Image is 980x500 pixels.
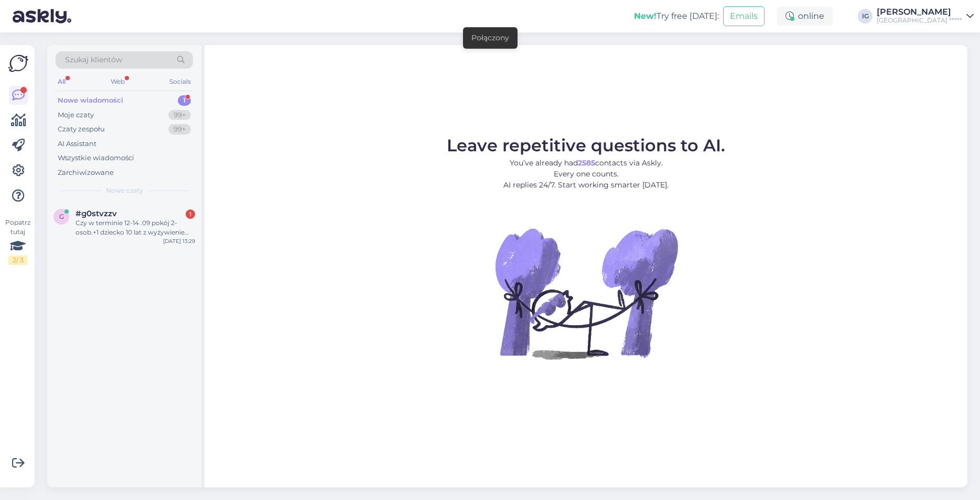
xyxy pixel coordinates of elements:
div: 2 / 3 [8,255,27,265]
div: Wszystkie wiadomości [58,153,134,163]
span: Leave repetitive questions to AI. [447,135,725,155]
div: Try free [DATE]: [634,10,719,23]
img: No Chat active [492,199,681,387]
div: Popatrz tutaj [8,218,27,265]
div: Połączony [471,32,509,43]
div: Czaty zespołu [58,124,105,135]
div: online [777,7,833,26]
button: Emails [723,6,764,26]
div: Web [109,75,127,88]
div: Nowe wiadomości [58,95,123,106]
span: g [59,213,64,220]
span: Szukaj klientów [65,54,122,65]
div: All [56,75,68,88]
div: 1 [178,95,191,106]
div: IG [858,9,873,24]
div: AI Assistant [58,139,96,149]
b: New! [634,11,656,21]
div: 99+ [168,124,191,135]
b: 2585 [578,158,595,168]
div: Czy w terminie 12-14 .09 pokój 2-osob.+1 dziecko 10 lat z wyżywieniem HB byłby dostępny? [76,218,195,237]
span: Nowe czaty [106,186,143,195]
div: Zarchiwizowane [58,168,114,178]
span: #g0stvzzv [76,209,117,218]
div: [PERSON_NAME] [877,8,962,16]
div: [DATE] 13:29 [163,237,195,245]
div: 1 [186,209,195,219]
div: 99+ [168,110,191,120]
a: [PERSON_NAME][GEOGRAPHIC_DATA] ***** [877,8,974,25]
div: Moje czaty [58,110,94,120]
p: You’ve already had contacts via Askly. Every one counts. AI replies 24/7. Start working smarter [... [447,158,725,191]
img: Askly Logo [8,53,28,73]
div: Socials [167,75,193,88]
